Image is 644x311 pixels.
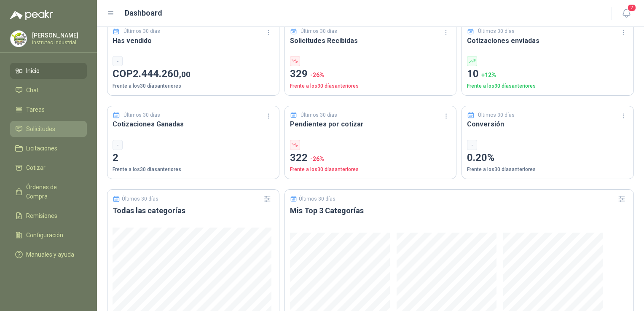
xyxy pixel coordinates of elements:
[113,119,274,129] h3: Cotizaciones Ganadas
[133,68,191,80] span: 2.444.260
[467,119,628,129] h3: Conversión
[113,140,123,150] div: -
[26,182,79,201] span: Órdenes de Compra
[113,56,123,66] div: -
[26,163,46,172] span: Cotizar
[123,27,160,35] p: Últimos 30 días
[113,66,274,82] p: COP
[26,105,45,114] span: Tareas
[122,196,158,202] p: Últimos 30 días
[123,111,160,119] p: Últimos 30 días
[290,66,451,82] p: 329
[290,119,451,129] h3: Pendientes por cotizar
[26,66,40,75] span: Inicio
[10,179,87,204] a: Órdenes de Compra
[26,124,55,134] span: Solicitudes
[10,82,87,98] a: Chat
[11,31,27,47] img: Company Logo
[32,32,85,38] p: [PERSON_NAME]
[299,196,335,202] p: Últimos 30 días
[113,206,274,216] h3: Todas las categorías
[290,82,451,90] p: Frente a los 30 días anteriores
[467,150,628,166] p: 0.20%
[310,72,324,78] span: -26 %
[10,102,87,118] a: Tareas
[10,121,87,137] a: Solicitudes
[10,160,87,176] a: Cotizar
[619,6,634,21] button: 2
[32,40,85,45] p: Instrutec Industrial
[467,82,628,90] p: Frente a los 30 días anteriores
[26,86,39,95] span: Chat
[113,166,274,174] p: Frente a los 30 días anteriores
[467,66,628,82] p: 10
[26,144,57,153] span: Licitaciones
[290,150,451,166] p: 322
[290,206,628,216] h3: Mis Top 3 Categorías
[301,111,337,119] p: Últimos 30 días
[467,35,628,46] h3: Cotizaciones enviadas
[478,111,515,119] p: Últimos 30 días
[467,166,628,174] p: Frente a los 30 días anteriores
[290,35,451,46] h3: Solicitudes Recibidas
[290,166,451,174] p: Frente a los 30 días anteriores
[125,7,162,19] h1: Dashboard
[301,27,337,35] p: Últimos 30 días
[26,250,74,259] span: Manuales y ayuda
[10,227,87,243] a: Configuración
[10,140,87,156] a: Licitaciones
[10,10,53,20] img: Logo peakr
[113,82,274,90] p: Frente a los 30 días anteriores
[113,35,274,46] h3: Has vendido
[481,72,496,78] span: + 12 %
[113,150,274,166] p: 2
[26,211,57,220] span: Remisiones
[26,231,63,240] span: Configuración
[310,155,324,162] span: -26 %
[10,247,87,263] a: Manuales y ayuda
[627,4,636,12] span: 2
[467,140,477,150] div: -
[10,63,87,79] a: Inicio
[478,27,515,35] p: Últimos 30 días
[10,208,87,224] a: Remisiones
[179,70,191,79] span: ,00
